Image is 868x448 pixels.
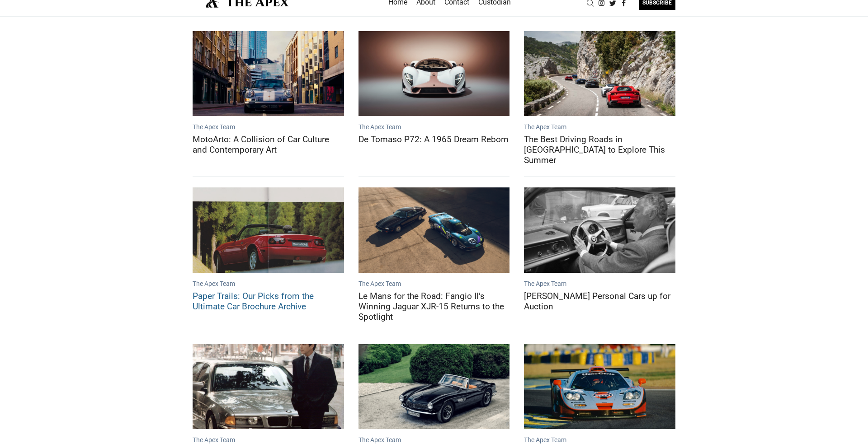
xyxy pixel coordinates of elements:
[524,291,675,312] a: [PERSON_NAME] Personal Cars up for Auction
[524,187,675,272] a: Gianni Agnelli's Personal Cars up for Auction
[359,134,510,145] a: De Tomaso P72: A 1965 Dream Reborn
[359,280,401,287] a: The Apex Team
[193,280,235,287] a: The Apex Team
[359,31,510,116] a: De Tomaso P72: A 1965 Dream Reborn
[359,344,510,429] a: In Retrospect: BMW Opens Up The Archive
[524,123,566,131] a: The Apex Team
[193,344,344,429] a: No Time To Drive: Our Favourite Obscure Bond Cars
[359,291,510,322] a: Le Mans for the Road: Fangio II’s Winning Jaguar XJR-15 Returns to the Spotlight
[193,436,235,443] a: The Apex Team
[524,436,566,443] a: The Apex Team
[524,344,675,429] a: McLaren F1 GTR: The Reluctant Racer That Ruled Le Mans
[193,187,344,272] a: Paper Trails: Our Picks from the Ultimate Car Brochure Archive
[359,123,401,131] a: The Apex Team
[193,31,344,116] a: MotoArto: A Collision of Car Culture and Contemporary Art
[524,280,566,287] a: The Apex Team
[193,291,344,312] a: Paper Trails: Our Picks from the Ultimate Car Brochure Archive
[359,187,510,272] a: Le Mans for the Road: Fangio II’s Winning Jaguar XJR-15 Returns to the Spotlight
[193,123,235,131] a: The Apex Team
[524,134,675,165] a: The Best Driving Roads in [GEOGRAPHIC_DATA] to Explore This Summer
[524,31,675,116] a: The Best Driving Roads in Europe to Explore This Summer
[193,134,344,155] a: MotoArto: A Collision of Car Culture and Contemporary Art
[359,436,401,443] a: The Apex Team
